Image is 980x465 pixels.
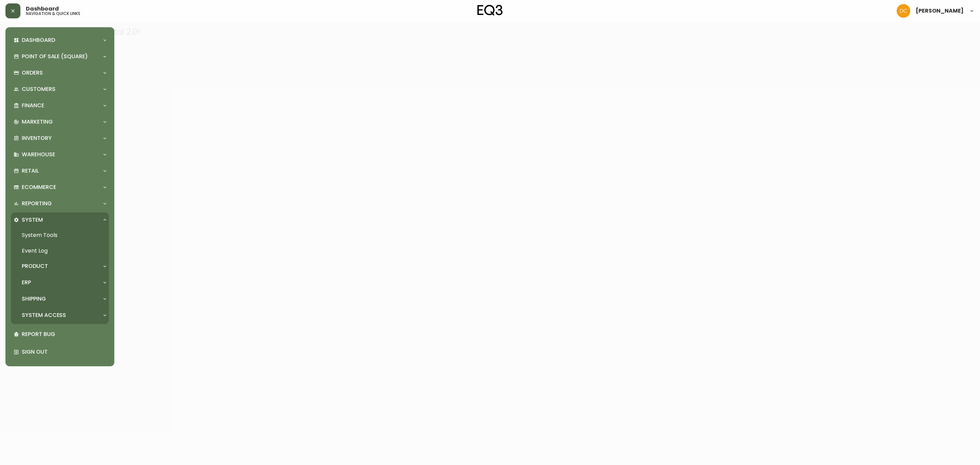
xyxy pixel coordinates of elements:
[22,167,39,175] p: Retail
[26,6,59,12] span: Dashboard
[11,291,109,306] div: Shipping
[22,134,52,142] p: Inventory
[11,163,109,178] div: Retail
[11,49,109,64] div: Point of Sale (Square)
[22,183,56,191] p: Ecommerce
[22,262,48,270] p: Product
[11,243,109,259] a: Event Log
[22,102,44,109] p: Finance
[22,216,43,224] p: System
[11,114,109,129] div: Marketing
[11,275,109,290] div: ERP
[22,118,53,126] p: Marketing
[22,279,31,286] p: ERP
[22,85,55,93] p: Customers
[477,5,503,16] img: logo
[11,259,109,274] div: Product
[26,12,80,16] h5: navigation & quick links
[22,69,43,77] p: Orders
[11,212,109,227] div: System
[11,147,109,162] div: Warehouse
[22,295,46,303] p: Shipping
[11,98,109,113] div: Finance
[11,65,109,80] div: Orders
[11,343,109,361] div: Sign Out
[22,53,88,60] p: Point of Sale (Square)
[11,131,109,146] div: Inventory
[11,196,109,211] div: Reporting
[22,151,55,158] p: Warehouse
[22,36,55,44] p: Dashboard
[11,33,109,48] div: Dashboard
[22,200,52,207] p: Reporting
[11,180,109,195] div: Ecommerce
[11,82,109,97] div: Customers
[11,325,109,343] div: Report Bug
[22,348,106,356] p: Sign Out
[22,311,66,319] p: System Access
[22,331,106,338] p: Report Bug
[11,308,109,323] div: System Access
[11,227,109,243] a: System Tools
